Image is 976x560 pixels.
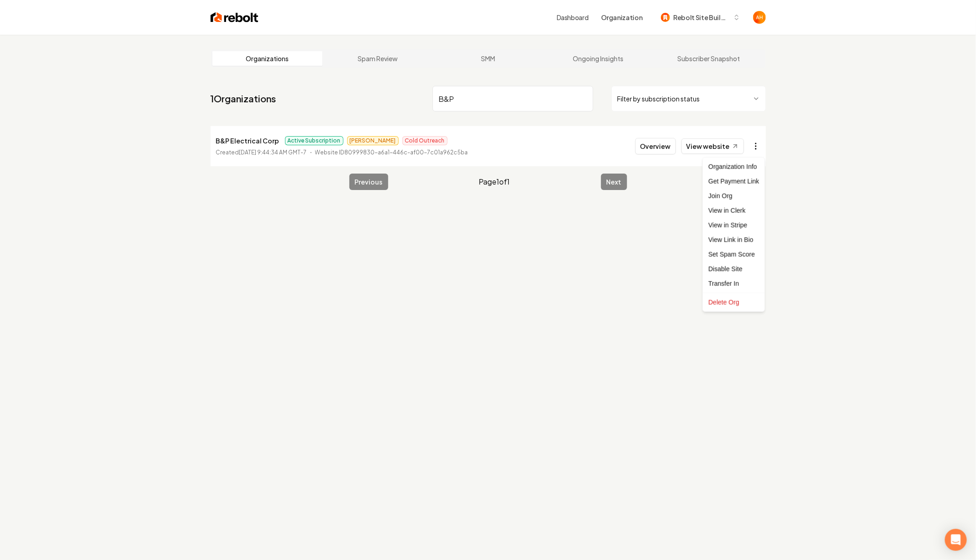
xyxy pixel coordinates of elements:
div: Delete Org [705,295,763,310]
div: Get Payment Link [705,174,763,189]
a: View Link in Bio [705,232,763,247]
div: Transfer In [705,276,763,291]
div: Set Spam Score [705,247,763,262]
a: View in Stripe [705,218,763,232]
div: Organization Info [705,159,763,174]
div: Disable Site [705,262,763,276]
a: View in Clerk [705,203,763,218]
div: Join Org [705,189,763,203]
